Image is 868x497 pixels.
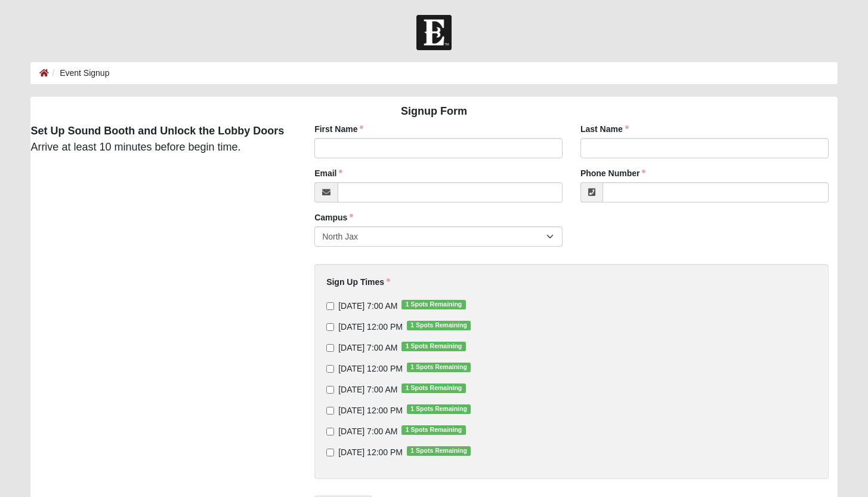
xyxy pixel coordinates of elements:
[401,384,465,393] span: 1 Spots Remaining
[338,322,403,332] span: [DATE] 12:00 PM
[338,364,403,373] span: [DATE] 12:00 PM
[407,404,471,414] span: 1 Spots Remaining
[580,123,629,135] label: Last Name
[21,123,296,155] div: Arrive at least 10 minutes before begin time.
[326,344,334,352] input: [DATE] 7:00 AM1 Spots Remaining
[416,15,452,50] img: Church of Eleven22 Logo
[338,301,397,311] span: [DATE] 7:00 AM
[580,167,646,179] label: Phone Number
[326,302,334,310] input: [DATE] 7:00 AM1 Spots Remaining
[314,211,353,223] label: Campus
[30,105,837,118] h4: Signup Form
[30,125,284,137] strong: Set Up Sound Booth and Unlock the Lobby Doors
[314,123,363,135] label: First Name
[338,406,403,415] span: [DATE] 12:00 PM
[314,167,342,179] label: Email
[326,323,334,331] input: [DATE] 12:00 PM1 Spots Remaining
[326,386,334,394] input: [DATE] 7:00 AM1 Spots Remaining
[49,67,109,79] li: Event Signup
[326,449,334,456] input: [DATE] 12:00 PM1 Spots Remaining
[401,300,465,309] span: 1 Spots Remaining
[338,427,397,436] span: [DATE] 7:00 AM
[338,447,403,457] span: [DATE] 12:00 PM
[401,425,465,435] span: 1 Spots Remaining
[407,363,471,372] span: 1 Spots Remaining
[338,385,397,394] span: [DATE] 7:00 AM
[326,407,334,415] input: [DATE] 12:00 PM1 Spots Remaining
[407,321,471,330] span: 1 Spots Remaining
[326,365,334,373] input: [DATE] 12:00 PM1 Spots Remaining
[407,446,471,456] span: 1 Spots Remaining
[401,342,465,351] span: 1 Spots Remaining
[326,428,334,435] input: [DATE] 7:00 AM1 Spots Remaining
[326,276,390,288] label: Sign Up Times
[338,343,397,352] span: [DATE] 7:00 AM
